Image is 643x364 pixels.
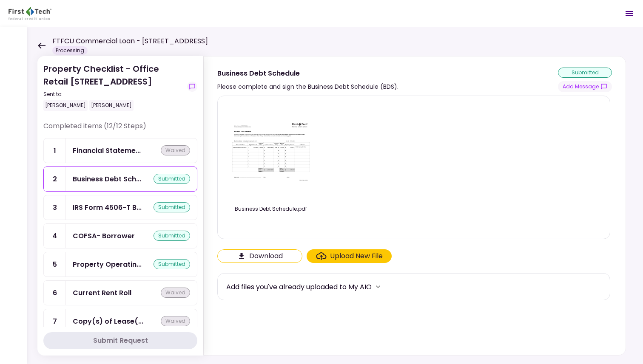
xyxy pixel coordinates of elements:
div: 5 [44,252,66,277]
div: Business Debt Schedule [73,174,141,184]
div: 4 [44,224,66,248]
div: Please complete and sign the Business Debt Schedule (BDS). [217,82,398,92]
a: 4COFSA- Borrowersubmitted [43,223,197,248]
h1: FTFCU Commercial Loan - [STREET_ADDRESS] [52,36,208,46]
div: 2 [44,167,66,191]
img: Partner icon [9,7,51,20]
a: 1Financial Statement - Borrowerwaived [43,138,197,163]
div: Add files you've already uploaded to My AIO [226,282,372,292]
div: Business Debt Schedule [217,68,398,79]
div: submitted [154,174,190,184]
button: Click here to download the document [217,249,302,263]
div: submitted [558,68,612,78]
div: 6 [44,281,66,305]
div: COFSA- Borrower [73,231,135,241]
button: more [372,280,384,293]
button: Open menu [619,3,640,24]
div: Submit Request [93,336,148,346]
div: [PERSON_NAME] [89,100,134,111]
div: IRS Form 4506-T Borrower [73,202,142,213]
div: Property Checklist - Office Retail [STREET_ADDRESS] [43,62,184,111]
div: Business Debt SchedulePlease complete and sign the Business Debt Schedule (BDS).submittedshow-mes... [203,56,626,356]
div: Completed items (12/12 Steps) [43,121,197,138]
div: submitted [154,202,190,212]
button: show-messages [187,82,197,92]
div: waived [161,316,190,326]
div: submitted [154,231,190,241]
div: 7 [44,309,66,333]
div: 3 [44,195,66,220]
a: 7Copy(s) of Lease(s) and Amendment(s)waived [43,309,197,334]
button: Submit Request [43,332,197,349]
div: Processing [52,46,88,55]
button: show-messages [558,81,612,92]
div: Financial Statement - Borrower [73,145,141,156]
div: Upload New File [330,251,383,261]
a: 5Property Operating Statementssubmitted [43,252,197,277]
a: 2Business Debt Schedulesubmitted [43,166,197,192]
div: Current Rent Roll [73,288,131,298]
div: Business Debt Schedule.pdf [226,205,316,213]
div: [PERSON_NAME] [43,100,88,111]
div: Property Operating Statements [73,259,142,270]
div: Copy(s) of Lease(s) and Amendment(s) [73,316,143,327]
div: waived [161,288,190,298]
div: waived [161,145,190,155]
span: Click here to upload the required document [307,249,392,263]
a: 3IRS Form 4506-T Borrowersubmitted [43,195,197,220]
div: 1 [44,138,66,163]
div: submitted [154,259,190,269]
div: Sent to: [43,90,184,98]
a: 6Current Rent Rollwaived [43,280,197,305]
